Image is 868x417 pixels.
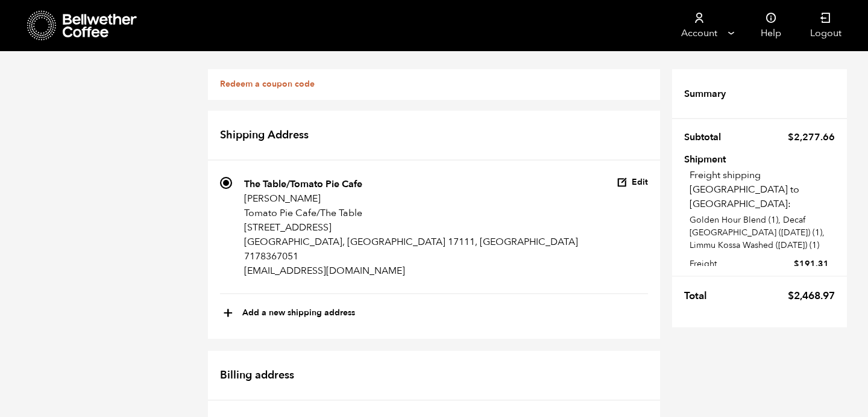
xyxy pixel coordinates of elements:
[690,168,835,211] p: Freight shipping [GEOGRAPHIC_DATA] to [GEOGRAPHIC_DATA]:
[788,131,835,144] bdi: 2,277.66
[244,206,578,220] p: Tomato Pie Cafe/The Table
[794,258,829,270] bdi: 191.31
[684,125,728,150] th: Subtotal
[220,78,315,90] a: Redeem a coupon code
[244,178,362,191] strong: The Table/Tomato Pie Cafe
[244,220,578,235] p: [STREET_ADDRESS]
[690,214,835,252] p: Golden Hour Blend (1), Decaf [GEOGRAPHIC_DATA] ([DATE]) (1), Limmu Kossa Washed ([DATE]) (1)
[223,303,233,324] span: +
[788,131,794,144] span: $
[208,351,660,401] h2: Billing address
[244,249,578,264] p: 7178367051
[684,81,733,107] th: Summary
[684,283,714,309] th: Total
[788,289,794,303] span: $
[684,155,753,162] th: Shipment
[617,177,648,188] button: Edit
[788,289,835,303] bdi: 2,468.97
[244,191,578,206] p: [PERSON_NAME]
[223,303,355,324] button: +Add a new shipping address
[244,235,578,249] p: [GEOGRAPHIC_DATA], [GEOGRAPHIC_DATA] 17111, [GEOGRAPHIC_DATA]
[244,264,578,278] p: [EMAIL_ADDRESS][DOMAIN_NAME]
[690,256,829,286] label: Freight shipping:
[794,258,799,270] span: $
[208,111,660,161] h2: Shipping Address
[220,177,232,189] input: The Table/Tomato Pie Cafe [PERSON_NAME] Tomato Pie Cafe/The Table [STREET_ADDRESS] [GEOGRAPHIC_DA...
